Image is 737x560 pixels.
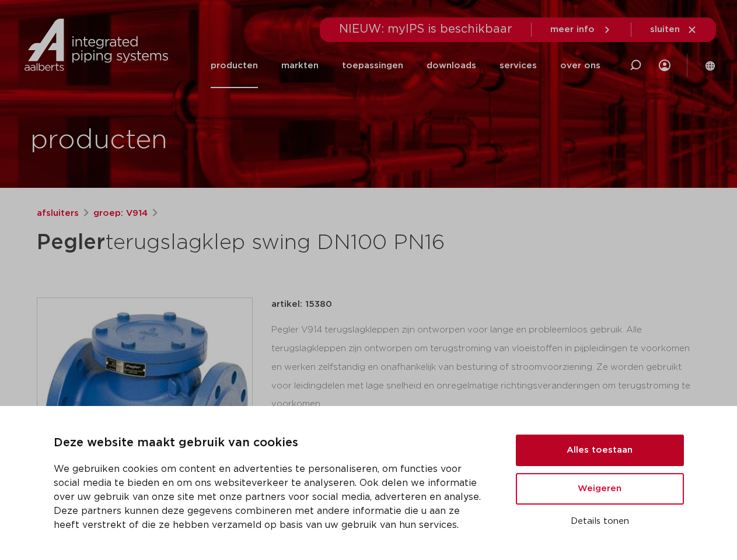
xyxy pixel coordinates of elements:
strong: Pegler [37,232,105,253]
img: Product Image for Pegler terugslagklep swing DN100 PN16 [37,298,252,513]
p: Deze website maakt gebruik van cookies [54,434,488,453]
h1: terugslagklep swing DN100 PN16 [37,225,475,260]
a: meer info [550,24,612,35]
a: groep: V914 [93,206,148,220]
a: services [500,43,537,88]
button: Alles toestaan [516,435,684,466]
a: sluiten [650,24,697,35]
button: Weigeren [516,473,684,505]
p: artikel: 15380 [271,297,332,311]
a: over ons [560,43,600,88]
a: markten [281,43,319,88]
a: toepassingen [342,43,403,88]
button: Details tonen [516,512,684,531]
a: producten [211,43,258,88]
nav: Menu [211,43,600,88]
span: NIEUW: myIPS is beschikbaar [339,23,512,35]
a: afsluiters [37,206,79,220]
p: We gebruiken cookies om content en advertenties te personaliseren, om functies voor social media ... [54,462,488,532]
a: downloads [427,43,476,88]
h1: producten [30,122,167,159]
span: meer info [550,25,595,34]
div: Pegler V914 terugslagkleppen zijn ontworpen voor lange en probleemloos gebruik. Alle terugslagkle... [271,321,701,437]
span: sluiten [650,25,680,34]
